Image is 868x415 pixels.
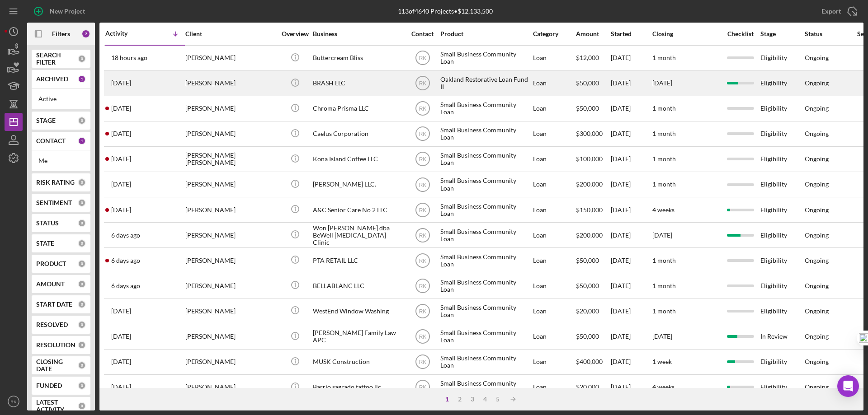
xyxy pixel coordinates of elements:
[313,71,403,95] div: BRASH LLC
[440,198,531,222] div: Small Business Community Loan
[576,299,610,323] div: $20,000
[812,2,863,20] button: Export
[611,325,651,349] div: [DATE]
[652,383,675,391] time: 4 weeks
[611,122,651,146] div: [DATE]
[576,30,610,37] div: Amount
[38,95,84,103] div: Active
[576,223,610,247] div: $200,000
[185,97,276,121] div: [PERSON_NAME]
[313,97,403,121] div: Chroma Prisma LLC
[440,30,531,37] div: Product
[419,257,426,264] text: RK
[38,157,84,164] div: Me
[185,299,276,323] div: [PERSON_NAME]
[78,219,86,227] div: 0
[805,30,848,37] div: Status
[185,223,276,247] div: [PERSON_NAME]
[576,147,610,171] div: $100,000
[36,240,54,247] b: STATE
[533,46,575,70] div: Loan
[419,182,426,188] text: RK
[185,173,276,196] div: [PERSON_NAME]
[805,257,829,264] div: Ongoing
[440,147,531,171] div: Small Business Community Loan
[805,79,829,87] div: Ongoing
[78,75,86,83] div: 1
[491,396,504,403] div: 5
[440,71,531,95] div: Oakland Restorative Loan Fund II
[441,396,453,403] div: 1
[533,173,575,196] div: Loan
[760,46,804,70] div: Eligibility
[760,350,804,374] div: Eligibility
[533,97,575,121] div: Loan
[78,341,86,349] div: 0
[652,256,676,264] time: 1 month
[36,358,78,373] b: CLOSING DATE
[466,396,479,403] div: 3
[440,350,531,374] div: Small Business Community Loan
[611,71,651,95] div: [DATE]
[36,280,65,288] b: AMOUNT
[185,147,276,171] div: [PERSON_NAME] [PERSON_NAME]
[652,130,676,137] time: 1 month
[760,173,804,196] div: Eligibility
[36,199,72,206] b: SENTIMENT
[185,350,276,374] div: [PERSON_NAME]
[837,375,859,397] div: Open Intercom Messenger
[533,122,575,146] div: Loan
[611,147,651,171] div: [DATE]
[111,308,131,315] time: 2025-08-07 17:12
[611,350,651,374] div: [DATE]
[533,350,575,374] div: Loan
[185,375,276,399] div: [PERSON_NAME]
[576,173,610,196] div: $200,000
[419,80,426,87] text: RK
[36,137,66,145] b: CONTACT
[78,117,86,125] div: 0
[419,334,426,340] text: RK
[611,97,651,121] div: [DATE]
[760,30,804,37] div: Stage
[760,198,804,222] div: Eligibility
[760,122,804,146] div: Eligibility
[652,282,676,289] time: 1 month
[313,173,403,196] div: [PERSON_NAME] LLC.
[36,301,72,308] b: START DATE
[185,46,276,70] div: [PERSON_NAME]
[111,383,131,391] time: 2025-07-29 18:28
[805,383,829,391] div: Ongoing
[419,232,426,238] text: RK
[111,282,140,289] time: 2025-08-08 20:07
[419,207,426,213] text: RK
[111,333,131,340] time: 2025-08-04 20:26
[278,30,312,37] div: Overview
[10,399,17,404] text: RK
[611,223,651,247] div: [DATE]
[36,219,59,227] b: STATUS
[760,274,804,298] div: Eligibility
[78,361,86,369] div: 0
[111,54,147,61] time: 2025-08-13 21:58
[111,206,131,214] time: 2025-08-10 00:20
[760,223,804,247] div: Eligibility
[313,350,403,374] div: MUSK Construction
[533,274,575,298] div: Loan
[652,30,720,37] div: Closing
[111,79,131,87] time: 2025-08-12 21:12
[440,46,531,70] div: Small Business Community Loan
[760,375,804,399] div: Eligibility
[440,122,531,146] div: Small Business Community Loan
[440,299,531,323] div: Small Business Community Loan
[81,29,90,38] div: 2
[805,130,829,137] div: Ongoing
[576,46,610,70] div: $12,000
[576,274,610,298] div: $50,000
[611,173,651,196] div: [DATE]
[36,117,56,124] b: STAGE
[78,178,86,187] div: 0
[533,299,575,323] div: Loan
[611,274,651,298] div: [DATE]
[652,155,676,163] time: 1 month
